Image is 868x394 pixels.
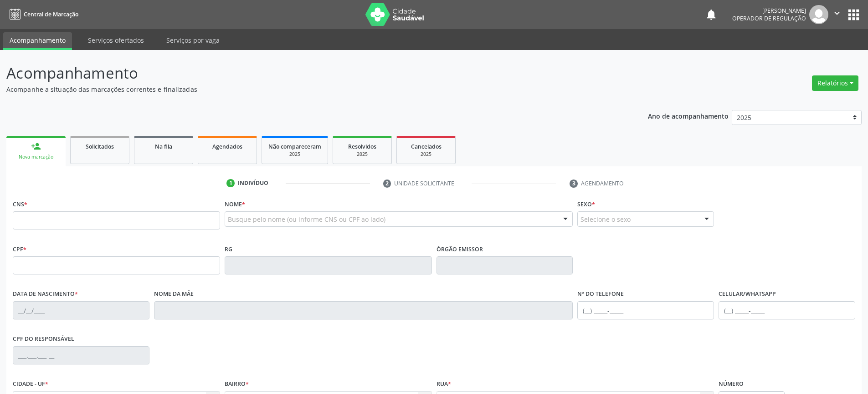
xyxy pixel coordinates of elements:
label: Número [719,377,744,391]
input: ___.___.___-__ [13,346,149,364]
div: Nova marcação [13,154,59,160]
img: img [809,5,828,24]
a: Central de Marcação [6,7,78,22]
label: Data de nascimento [13,287,78,301]
span: Agendados [212,143,242,150]
label: CPF do responsável [13,332,74,346]
div: [PERSON_NAME] [732,7,806,15]
a: Serviços ofertados [82,32,150,48]
label: Órgão emissor [437,242,483,256]
a: Acompanhamento [3,32,72,50]
p: Ano de acompanhamento [648,110,729,121]
div: 1 [226,179,235,187]
button: apps [846,7,862,23]
span: Selecione o sexo [580,214,631,224]
span: Solicitados [86,143,114,150]
input: (__) _____-_____ [719,301,855,319]
i:  [832,8,842,18]
div: 2025 [268,151,321,158]
div: Indivíduo [238,179,268,187]
button: notifications [705,8,718,21]
label: Rua [437,377,451,391]
button:  [828,5,846,24]
label: RG [225,242,232,256]
label: Sexo [577,197,595,211]
label: Nome da mãe [154,287,194,301]
a: Serviços por vaga [160,32,226,48]
div: 2025 [339,151,385,158]
span: Resolvidos [348,143,376,150]
div: person_add [31,141,41,151]
p: Acompanhe a situação das marcações correntes e finalizadas [6,85,605,94]
span: Busque pelo nome (ou informe CNS ou CPF ao lado) [228,214,385,224]
span: Central de Marcação [24,10,78,18]
label: Celular/WhatsApp [719,287,776,301]
label: CNS [13,197,27,211]
label: Nome [225,197,245,211]
span: Operador de regulação [732,15,806,22]
span: Na fila [155,143,172,150]
button: Relatórios [812,75,858,91]
label: Bairro [225,377,249,391]
input: (__) _____-_____ [577,301,714,319]
input: __/__/____ [13,301,149,319]
span: Não compareceram [268,143,321,150]
p: Acompanhamento [6,62,605,85]
span: Cancelados [411,143,442,150]
div: 2025 [403,151,449,158]
label: Nº do Telefone [577,287,624,301]
label: CPF [13,242,26,256]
